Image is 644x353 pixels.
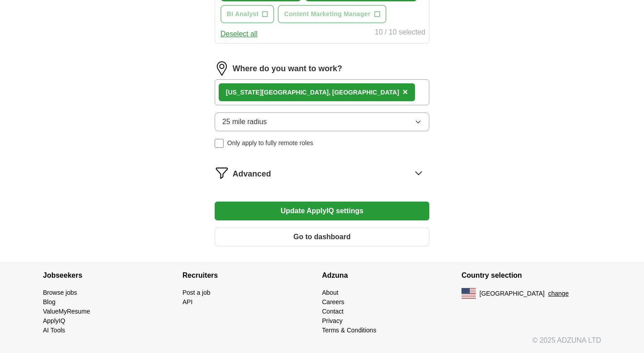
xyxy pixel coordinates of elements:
button: × [402,86,408,99]
button: Update ApplyIQ settings [215,202,429,220]
a: ValueMyResume [43,308,90,315]
a: Careers [322,298,344,306]
button: change [548,289,569,298]
button: Content Marketing Manager [278,5,386,23]
button: Go to dashboard [215,228,429,246]
a: Privacy [322,317,343,324]
label: Where do you want to work? [233,63,342,75]
span: BI Analyst [227,9,258,19]
span: 25 mile radius [222,116,267,127]
a: Terms & Conditions [322,327,376,334]
span: × [402,87,408,97]
a: ApplyIQ [43,317,65,324]
input: Only apply to fully remote roles [215,139,224,148]
button: BI Analyst [220,5,274,23]
button: Deselect all [220,29,258,39]
div: 10 / 10 selected [375,27,425,39]
img: filter [215,166,229,180]
div: © 2025 ADZUNA LTD [36,335,608,353]
a: Contact [322,308,343,315]
button: 25 mile radius [215,112,429,131]
a: About [322,289,339,296]
h4: Country selection [462,263,601,288]
a: Browse jobs [43,289,77,296]
img: location.png [215,61,229,76]
img: US flag [462,288,476,299]
a: Blog [43,298,55,306]
span: [GEOGRAPHIC_DATA] [479,289,545,298]
a: AI Tools [43,327,65,334]
span: Content Marketing Manager [284,9,370,19]
span: Only apply to fully remote roles [227,138,313,148]
a: Post a job [182,289,210,296]
span: Advanced [233,168,271,180]
a: API [182,298,193,306]
div: [US_STATE][GEOGRAPHIC_DATA], [GEOGRAPHIC_DATA] [226,88,399,97]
